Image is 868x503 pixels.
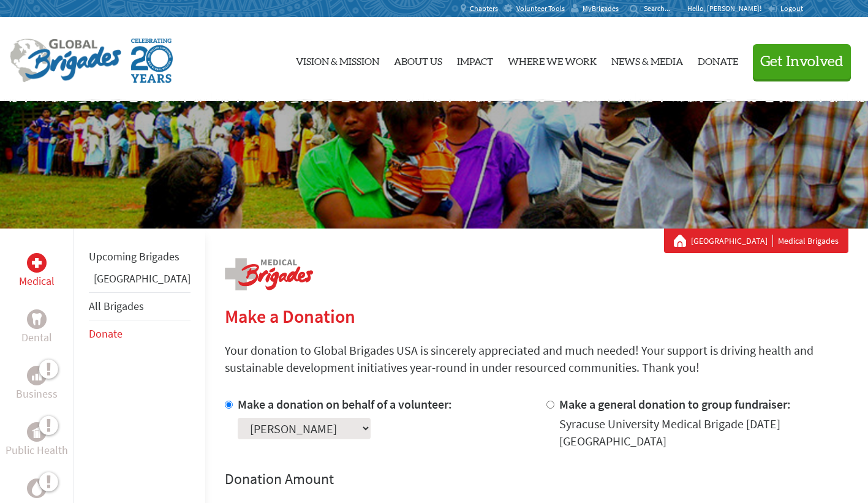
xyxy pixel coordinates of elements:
[687,4,768,13] p: Hello, [PERSON_NAME]!
[27,309,47,329] div: Dental
[27,253,47,273] div: Medical
[94,271,191,286] a: [GEOGRAPHIC_DATA]
[296,28,379,91] a: Vision & Mission
[457,28,493,91] a: Impact
[674,235,839,247] div: Medical Brigades
[238,396,452,412] label: Make a donation on behalf of a volunteer:
[508,28,597,91] a: Where We Work
[780,4,803,13] span: Logout
[760,55,843,69] span: Get Involved
[559,396,791,412] label: Make a general donation to group fundraiser:
[225,469,848,489] h4: Donation Amount
[768,4,803,13] a: Logout
[89,270,191,292] li: Panama
[225,258,313,290] img: logo-medical.png
[6,422,68,459] a: Public HealthPublic Health
[21,309,52,346] a: DentalDental
[19,273,55,290] p: Medical
[89,320,191,347] li: Donate
[21,329,52,346] p: Dental
[516,4,565,13] span: Volunteer Tools
[16,366,58,403] a: BusinessBusiness
[691,235,773,247] a: [GEOGRAPHIC_DATA]
[89,327,123,341] a: Donate
[27,366,47,385] div: Business
[32,426,42,438] img: Public Health
[19,253,55,290] a: MedicalMedical
[10,39,121,83] img: Global Brigades Logo
[225,342,848,376] p: Your donation to Global Brigades USA is sincerely appreciated and much needed! Your support is dr...
[394,28,442,91] a: About Us
[27,422,47,442] div: Public Health
[611,28,683,91] a: News & Media
[753,44,851,79] button: Get Involved
[32,481,42,495] img: Water
[32,258,42,268] img: Medical
[698,28,738,91] a: Donate
[16,385,58,403] p: Business
[89,243,191,270] li: Upcoming Brigades
[89,299,144,313] a: All Brigades
[6,442,68,459] p: Public Health
[559,415,848,450] div: Syracuse University Medical Brigade [DATE] [GEOGRAPHIC_DATA]
[470,4,498,13] span: Chapters
[225,305,848,327] h2: Make a Donation
[32,371,42,380] img: Business
[89,292,191,320] li: All Brigades
[27,478,47,498] div: Water
[32,313,42,325] img: Dental
[583,4,619,13] span: MyBrigades
[644,4,679,13] input: Search...
[89,249,179,263] a: Upcoming Brigades
[131,39,173,83] img: Global Brigades Celebrating 20 Years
